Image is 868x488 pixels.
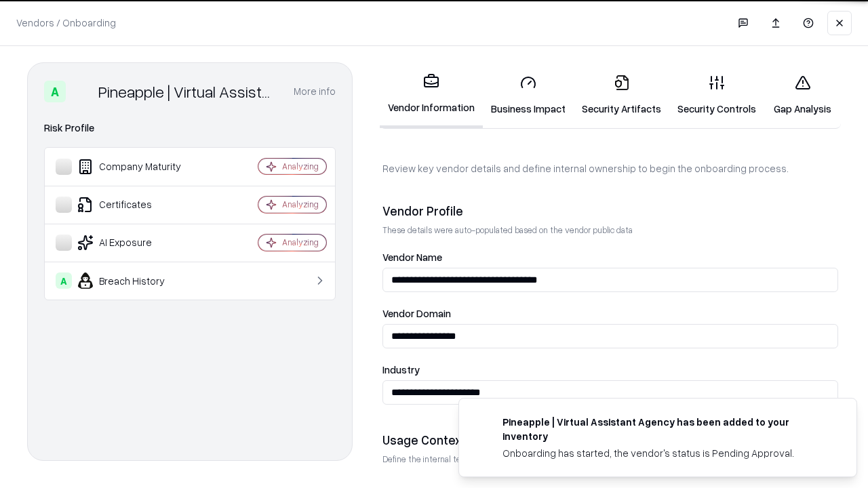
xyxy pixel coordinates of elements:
[502,415,824,443] div: Pineapple | Virtual Assistant Agency has been added to your inventory
[380,62,483,128] a: Vendor Information
[282,161,319,172] div: Analyzing
[382,203,838,219] div: Vendor Profile
[669,64,764,127] a: Security Controls
[574,64,669,127] a: Security Artifacts
[382,453,838,465] p: Define the internal team and reason for using this vendor. This helps assess business relevance a...
[16,16,116,30] p: Vendors / Onboarding
[56,272,72,289] div: A
[475,415,492,431] img: trypineapple.com
[483,64,574,127] a: Business Impact
[282,237,319,248] div: Analyzing
[294,79,336,104] button: More info
[382,432,838,448] div: Usage Context
[382,252,838,262] label: Vendor Name
[382,365,838,375] label: Industry
[56,197,218,213] div: Certificates
[56,159,218,175] div: Company Maturity
[56,272,218,289] div: Breach History
[382,161,838,176] p: Review key vendor details and define internal ownership to begin the onboarding process.
[44,81,66,102] div: A
[382,224,838,236] p: These details were auto-populated based on the vendor public data
[764,64,841,127] a: Gap Analysis
[44,120,336,136] div: Risk Profile
[502,446,824,460] div: Onboarding has started, the vendor's status is Pending Approval.
[71,81,93,102] img: Pineapple | Virtual Assistant Agency
[98,81,277,102] div: Pineapple | Virtual Assistant Agency
[382,308,838,319] label: Vendor Domain
[56,235,218,251] div: AI Exposure
[282,199,319,210] div: Analyzing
